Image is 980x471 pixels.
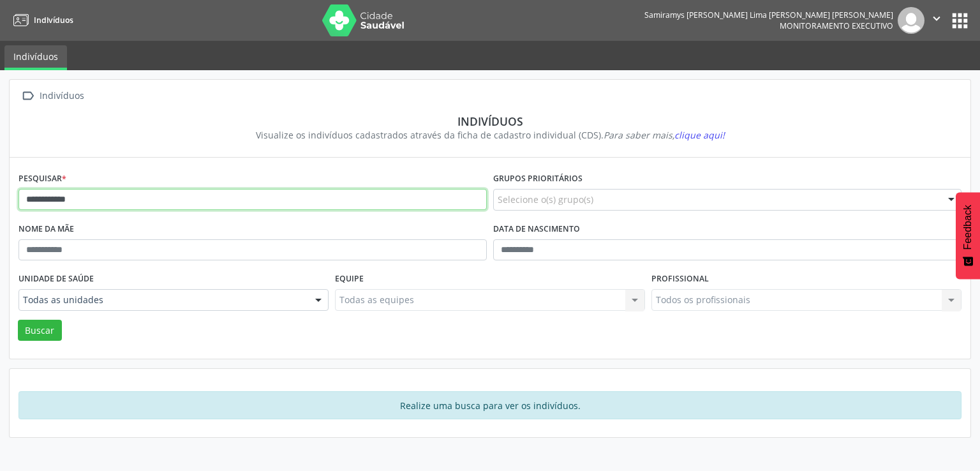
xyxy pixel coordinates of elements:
[924,7,949,34] button: 
[949,10,971,32] button: apps
[19,269,94,289] label: Unidade de saúde
[780,20,893,31] span: Monitoramento Executivo
[493,220,580,239] label: Data de nascimento
[498,193,593,206] span: Selecione o(s) grupo(s)
[9,10,73,31] a: Indivíduos
[27,128,953,142] div: Visualize os indivíduos cadastrados através da ficha de cadastro individual (CDS).
[644,10,893,20] div: Samiramys [PERSON_NAME] Lima [PERSON_NAME] [PERSON_NAME]
[19,87,86,105] a:  Indivíduos
[4,45,67,70] a: Indivíduos
[956,192,980,279] button: Feedback - Mostrar pesquisa
[651,269,709,289] label: Profissional
[19,220,74,239] label: Nome da mãe
[335,269,364,289] label: Equipe
[27,114,953,128] div: Indivíduos
[898,7,924,34] img: img
[19,87,37,105] i: 
[930,11,944,26] i: 
[674,129,725,141] span: clique aqui!
[18,320,62,341] button: Buscar
[604,129,725,141] i: Para saber mais,
[23,294,302,306] span: Todas as unidades
[493,169,583,189] label: Grupos prioritários
[34,15,73,26] span: Indivíduos
[19,391,961,419] div: Realize uma busca para ver os indivíduos.
[962,205,974,250] span: Feedback
[37,87,86,105] div: Indivíduos
[19,169,66,189] label: Pesquisar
